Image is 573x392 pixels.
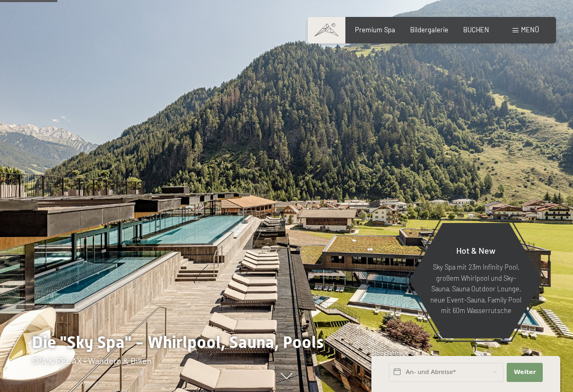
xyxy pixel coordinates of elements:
[507,363,543,382] button: Weiter
[355,25,395,34] a: Premium Spa
[371,350,408,356] span: Schnellanfrage
[514,368,536,377] span: Weiter
[409,222,543,339] a: Hot & New Sky Spa mit 23m Infinity Pool, großem Whirlpool und Sky-Sauna, Sauna Outdoor Lounge, ne...
[430,262,522,316] p: Sky Spa mit 23m Infinity Pool, großem Whirlpool und Sky-Sauna, Sauna Outdoor Lounge, neue Event-S...
[463,25,489,34] a: BUCHEN
[521,25,539,34] span: Menü
[456,245,496,255] span: Hot & New
[410,25,448,34] a: Bildergalerie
